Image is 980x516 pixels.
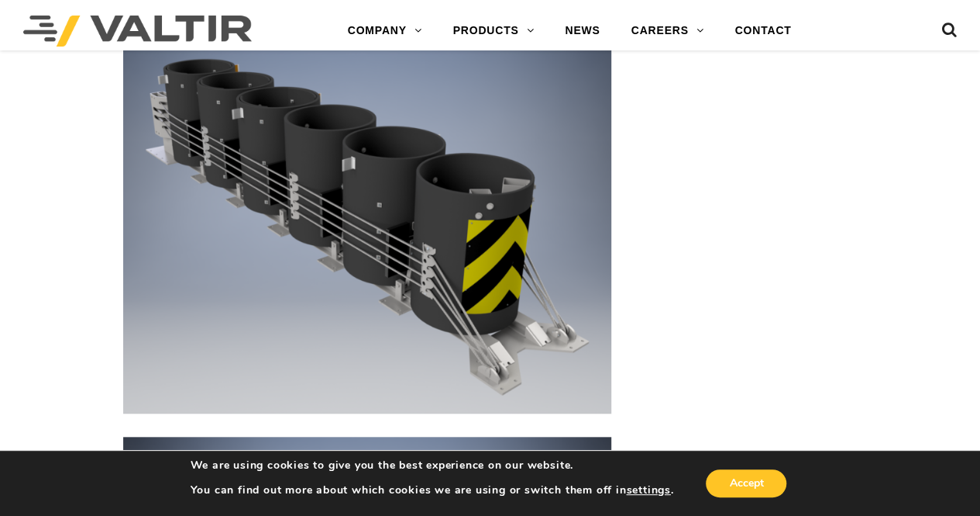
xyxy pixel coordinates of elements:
[706,469,786,497] button: Accept
[626,483,670,497] button: settings
[438,16,550,47] a: PRODUCTS
[332,16,438,47] a: COMPANY
[23,16,252,47] img: Valtir
[191,483,674,497] p: You can find out more about which cookies we are using or switch them off in .
[616,16,720,47] a: CAREERS
[191,459,674,473] p: We are using cookies to give you the best experience on our website.
[719,16,806,47] a: CONTACT
[549,16,615,47] a: NEWS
